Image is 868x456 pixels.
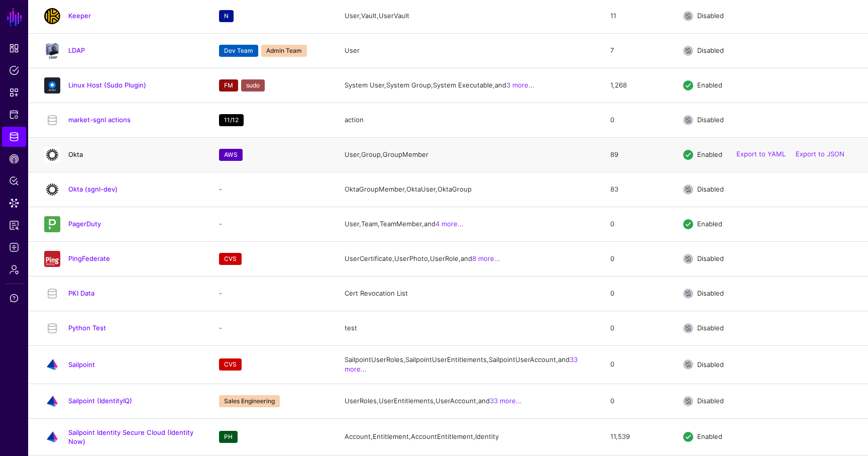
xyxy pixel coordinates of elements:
[219,431,238,443] span: PH
[68,254,110,262] a: PingFederate
[697,81,722,89] span: Enabled
[600,384,673,418] td: 0
[335,103,600,137] td: action
[600,207,673,241] td: 0
[44,147,60,163] img: svg+xml;base64,PHN2ZyB3aWR0aD0iNjQiIGhlaWdodD0iNjQiIHZpZXdCb3g9IjAgMCA2NCA2NCIgZmlsbD0ibm9uZSIgeG...
[335,33,600,68] td: User
[9,132,19,142] span: Identity Data Fabric
[600,418,673,455] td: 11,539
[9,264,19,275] span: Admin
[335,311,600,345] td: test
[68,46,85,54] a: LDAP
[219,395,280,407] span: Sales Engineering
[6,6,23,28] a: SGNL
[600,345,673,384] td: 0
[68,360,95,369] a: Sailpoint
[736,150,786,158] a: Export to YAML
[68,185,118,193] a: Okta (sgnl-dev)
[335,241,600,276] td: UserCertificate, UserPhoto, UserRole, and
[44,429,60,445] img: svg+xml;base64,PHN2ZyB3aWR0aD0iNjQiIGhlaWdodD0iNjQiIHZpZXdCb3g9IjAgMCA2NCA2NCIgZmlsbD0ibm9uZSIgeG...
[697,397,724,405] span: Disabled
[68,12,91,20] a: Keeper
[9,293,19,303] span: Support
[436,220,464,228] a: 4 more...
[697,432,722,440] span: Enabled
[9,65,19,75] span: Policies
[697,116,724,124] span: Disabled
[697,254,724,262] span: Disabled
[2,259,26,280] a: Admin
[9,220,19,230] span: Reports
[2,149,26,169] a: CAEP Hub
[600,137,673,172] td: 89
[697,150,722,158] span: Enabled
[44,356,60,373] img: svg+xml;base64,PHN2ZyB3aWR0aD0iNjQiIGhlaWdodD0iNjQiIHZpZXdCb3g9IjAgMCA2NCA2NCIgZmlsbD0ibm9uZSIgeG...
[44,393,60,409] img: svg+xml;base64,PHN2ZyB3aWR0aD0iNjQiIGhlaWdodD0iNjQiIHZpZXdCb3g9IjAgMCA2NCA2NCIgZmlsbD0ibm9uZSIgeG...
[600,276,673,311] td: 0
[335,345,600,384] td: SailpointUserRoles, SailpointUserEntitlements, SailpointUserAccount, and
[9,198,19,208] span: Data Lens
[600,68,673,103] td: 1,268
[335,137,600,172] td: User, Group, GroupMember
[335,276,600,311] td: Cert Revocation List
[219,45,258,57] span: Dev Team
[68,428,193,445] a: Sailpoint Identity Secure Cloud (Identity Now)
[600,241,673,276] td: 0
[261,45,307,57] span: Admin Team
[219,253,242,265] span: CVS
[44,77,60,94] img: svg+xml;base64,PHN2ZyB3aWR0aD0iNjQiIGhlaWdodD0iNjQiIHZpZXdCb3g9IjAgMCA2NCA2NCIgZmlsbD0ibm9uZSIgeG...
[44,8,60,24] img: svg+xml;base64,PD94bWwgdmVyc2lvbj0iMS4wIiBlbmNvZGluZz0iVVRGLTgiPz4KPHN2ZyB2ZXJzaW9uPSIxLjEiIHhtbG...
[2,171,26,191] a: Policy Lens
[796,150,844,158] a: Export to JSON
[600,311,673,345] td: 0
[44,216,60,232] img: svg+xml;base64,PHN2ZyB3aWR0aD0iNjQiIGhlaWdodD0iNjQiIHZpZXdCb3g9IjAgMCA2NCA2NCIgZmlsbD0ibm9uZSIgeG...
[490,397,522,405] a: 33 more...
[9,242,19,252] span: Logs
[2,60,26,80] a: Policies
[697,360,724,368] span: Disabled
[68,116,131,124] a: market-sgnl actions
[9,176,19,186] span: Policy Lens
[9,154,19,164] span: CAEP Hub
[241,79,265,92] span: sudo
[2,38,26,58] a: Dashboard
[697,46,724,54] span: Disabled
[2,193,26,213] a: Data Lens
[44,181,60,198] img: svg+xml;base64,PHN2ZyB3aWR0aD0iNjQiIGhlaWdodD0iNjQiIHZpZXdCb3g9IjAgMCA2NCA2NCIgZmlsbD0ibm9uZSIgeG...
[2,105,26,125] a: Protected Systems
[68,220,101,228] a: PagerDuty
[600,33,673,68] td: 7
[697,185,724,193] span: Disabled
[209,172,335,207] td: -
[472,254,500,262] a: 8 more...
[697,12,724,20] span: Disabled
[44,251,60,267] img: svg+xml;base64,PD94bWwgdmVyc2lvbj0iMS4wIiBlbmNvZGluZz0iVVRGLTgiPz4KPHN2ZyB2ZXJzaW9uPSIxLjEiIHhtbG...
[2,237,26,257] a: Logs
[219,114,244,126] span: 11/12
[335,207,600,241] td: User, Team, TeamMember, and
[209,207,335,241] td: -
[44,43,60,59] img: svg+xml;base64,PHN2ZyB3aWR0aD0iMzgzIiBoZWlnaHQ9IjQ4NiIgdmlld0JveD0iMCAwIDM4MyA0ODYiIGZpbGw9Im5vbm...
[600,172,673,207] td: 83
[697,220,722,228] span: Enabled
[68,150,83,158] a: Okta
[219,358,242,371] span: CVS
[68,289,94,297] a: PKI Data
[219,149,243,161] span: AWS
[2,82,26,103] a: Snippets
[335,68,600,103] td: System User, System Group, System Executable, and
[209,311,335,345] td: -
[506,81,534,89] a: 3 more...
[2,215,26,235] a: Reports
[9,110,19,120] span: Protected Systems
[68,397,132,405] a: Sailpoint (IdentityIQ)
[697,289,724,297] span: Disabled
[697,324,724,332] span: Disabled
[600,103,673,137] td: 0
[335,384,600,418] td: UserRoles, UserEntitlements, UserAccount, and
[68,81,146,89] a: Linux Host (Sudo Plugin)
[219,10,234,22] span: N
[9,43,19,53] span: Dashboard
[2,127,26,147] a: Identity Data Fabric
[68,324,106,332] a: Python Test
